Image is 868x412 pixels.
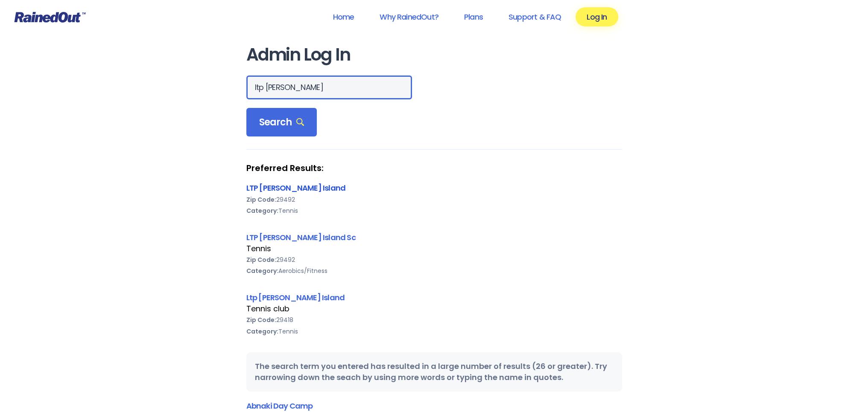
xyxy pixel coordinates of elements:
input: Search Orgs… [246,75,412,99]
a: Home [321,7,365,26]
div: 29492 [246,254,622,265]
b: Zip Code: [246,195,276,204]
div: Tennis [246,326,622,337]
div: Ltp [PERSON_NAME] Island [246,292,622,303]
div: 29418 [246,314,622,325]
div: LTP [PERSON_NAME] Island Sc [246,232,622,243]
div: Tennis [246,205,622,216]
div: Tennis [246,243,622,254]
a: LTP [PERSON_NAME] Island [246,183,346,193]
b: Zip Code: [246,255,276,264]
div: LTP [PERSON_NAME] Island [246,182,622,194]
a: Ltp [PERSON_NAME] Island [246,292,345,303]
b: Zip Code: [246,316,276,324]
div: Aerobics/Fitness [246,265,622,276]
div: Tennis club [246,303,622,314]
div: 29492 [246,194,622,205]
a: Abnaki Day Camp [246,400,313,411]
a: Plans [453,7,494,26]
b: Category: [246,267,278,275]
b: Category: [246,206,278,215]
a: Why RainedOut? [368,7,450,26]
h1: Admin Log In [246,45,622,64]
a: Support & FAQ [497,7,572,26]
div: Search [246,108,317,137]
span: Search [259,116,304,128]
strong: Preferred Results: [246,162,622,174]
a: LTP [PERSON_NAME] Island Sc [246,232,356,243]
b: Category: [246,327,278,336]
div: The search term you entered has resulted in a large number of results (26 or greater). Try narrow... [246,352,622,392]
a: Log In [576,7,618,26]
div: Abnaki Day Camp [246,400,622,412]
